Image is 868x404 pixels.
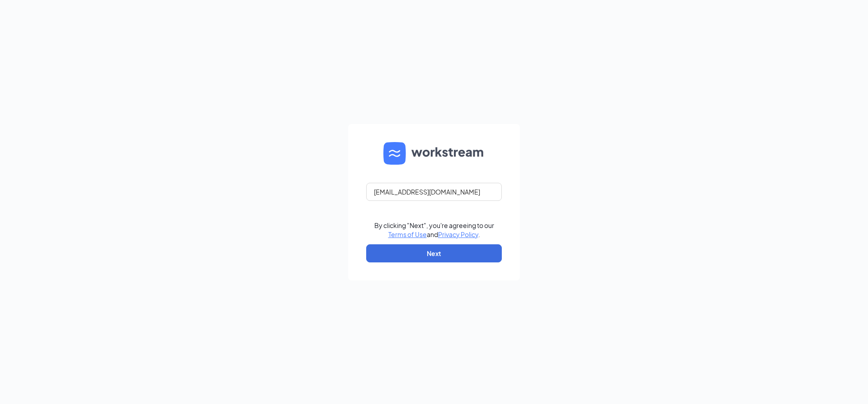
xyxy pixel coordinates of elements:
button: Next [366,244,502,262]
a: Privacy Policy [438,230,478,238]
img: WS logo and Workstream text [383,142,485,165]
div: By clicking "Next", you're agreeing to our and . [374,221,494,239]
a: Terms of Use [388,230,427,238]
input: Email [366,183,502,201]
